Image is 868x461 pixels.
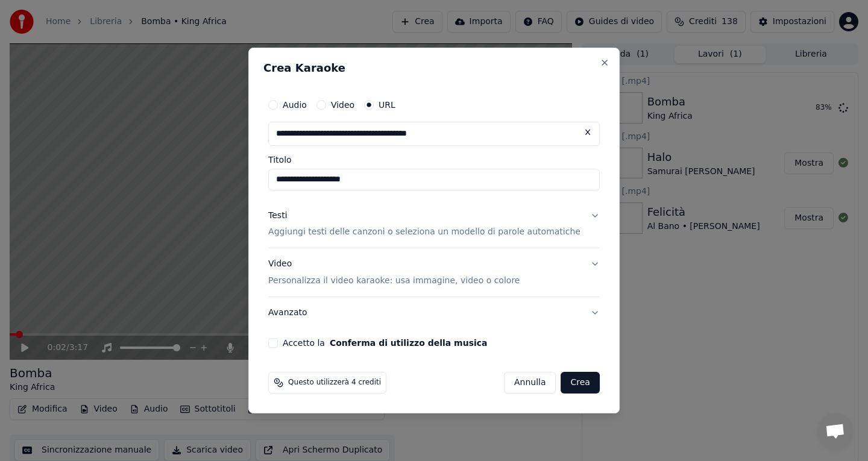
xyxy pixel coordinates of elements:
label: Video [331,101,354,109]
button: Accetto la [330,339,488,347]
p: Aggiungi testi delle canzoni o seleziona un modello di parole automatiche [268,227,580,239]
button: Annulla [504,372,556,394]
button: Crea [561,372,600,394]
label: Accetto la [283,339,487,347]
span: Questo utilizzerà 4 crediti [288,378,381,387]
label: Titolo [268,155,600,164]
p: Personalizza il video karaoke: usa immagine, video o colore [268,275,520,287]
button: TestiAggiungi testi delle canzoni o seleziona un modello di parole automatiche [268,200,600,248]
h2: Crea Karaoke [263,63,605,74]
button: VideoPersonalizza il video karaoke: usa immagine, video o colore [268,249,600,297]
div: Testi [268,210,287,222]
label: Audio [283,101,307,109]
div: Video [268,259,520,287]
label: URL [379,101,395,109]
button: Avanzato [268,297,600,328]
